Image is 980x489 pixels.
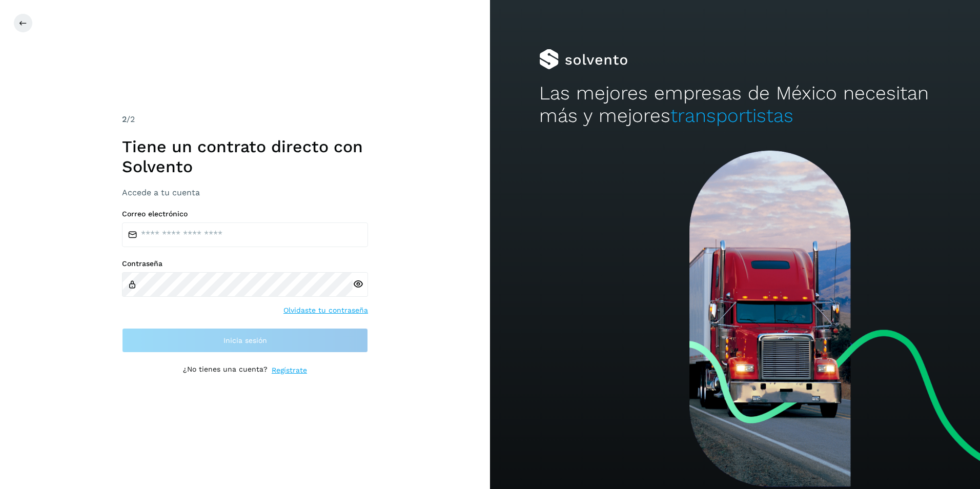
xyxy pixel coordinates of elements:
span: transportistas [670,105,793,127]
p: ¿No tienes una cuenta? [183,365,268,376]
span: Inicia sesión [223,337,267,344]
a: Regístrate [272,365,307,376]
span: 2 [122,114,127,124]
h1: Tiene un contrato directo con Solvento [122,137,368,176]
h2: Las mejores empresas de México necesitan más y mejores [539,82,931,128]
a: Olvidaste tu contraseña [283,305,368,316]
h3: Accede a tu cuenta [122,188,368,197]
button: Inicia sesión [122,328,368,353]
label: Contraseña [122,259,368,268]
div: /2 [122,113,368,126]
label: Correo electrónico [122,210,368,218]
